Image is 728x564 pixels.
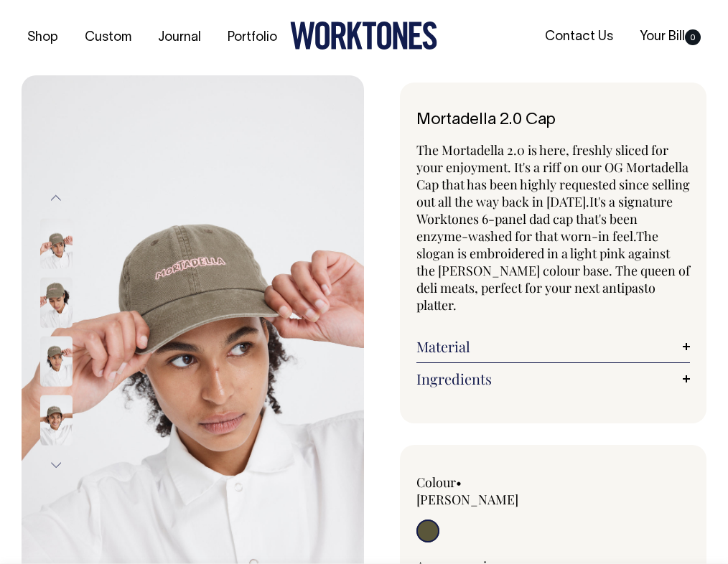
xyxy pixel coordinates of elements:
img: moss [40,395,73,445]
a: Material [416,338,690,355]
div: Colour [416,474,526,508]
a: Shop [22,26,64,50]
a: Contact Us [539,25,619,49]
a: Ingredients [416,370,690,387]
a: Custom [79,26,137,50]
span: • [456,474,462,491]
a: Your Bill0 [634,25,706,49]
label: [PERSON_NAME] [416,491,518,508]
img: moss [40,336,73,386]
h1: Mortadella 2.0 Cap [416,111,690,129]
button: Next [45,449,67,481]
a: Portfolio [222,26,283,50]
span: It's a signature Worktones 6-panel dad cap that's been enzyme-washed for that worn-in feel. The s... [416,193,690,296]
img: moss [40,218,73,268]
p: The Mortadella 2.0 is here, freshly sliced for your enjoyment. It's a riff on our OG Mortadella C... [416,141,690,314]
span: 0 [685,29,701,45]
a: Journal [152,26,207,50]
button: Previous [45,182,67,215]
img: moss [40,277,73,327]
